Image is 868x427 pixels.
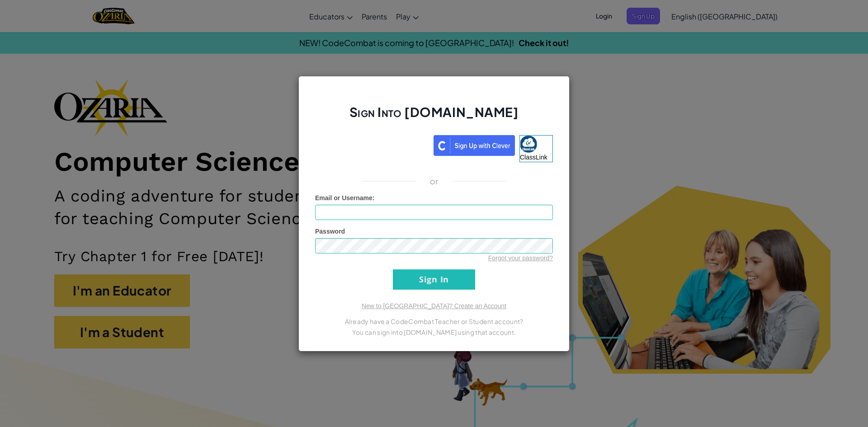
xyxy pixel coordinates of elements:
p: or [430,176,439,187]
img: clever_sso_button@2x.png [434,135,515,156]
span: ClassLink [520,154,547,161]
p: Already have a CodeCombat Teacher or Student account? [315,316,553,327]
input: Sign In [393,269,475,290]
label: : [315,193,375,202]
a: Forgot your password? [488,254,553,262]
span: Email or Username [315,194,373,202]
img: classlink-logo-small.png [520,136,537,153]
iframe: Sign in with Google Button [311,134,434,154]
a: New to [GEOGRAPHIC_DATA]? Create an Account [362,302,506,310]
p: You can sign into [DOMAIN_NAME] using that account. [315,327,553,338]
h2: Sign Into [DOMAIN_NAME] [315,103,553,130]
span: Password [315,228,345,235]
